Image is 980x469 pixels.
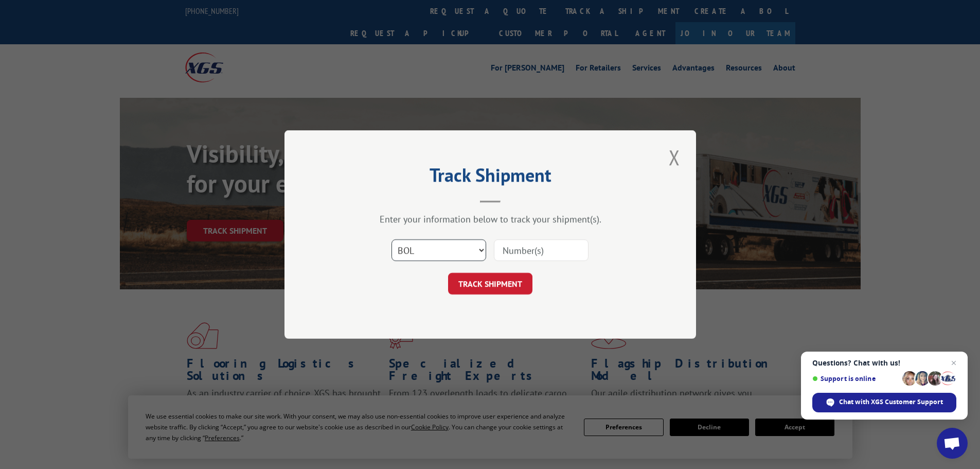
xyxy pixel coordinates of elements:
[839,397,943,407] span: Chat with XGS Customer Support
[812,393,956,412] span: Chat with XGS Customer Support
[448,273,532,294] button: TRACK SHIPMENT
[494,239,589,261] input: Number(s)
[666,143,683,171] button: Close modal
[937,428,968,459] a: Open chat
[336,213,645,225] div: Enter your information below to track your shipment(s).
[812,375,899,383] span: Support is online
[812,359,956,367] span: Questions? Chat with us!
[336,168,645,187] h2: Track Shipment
